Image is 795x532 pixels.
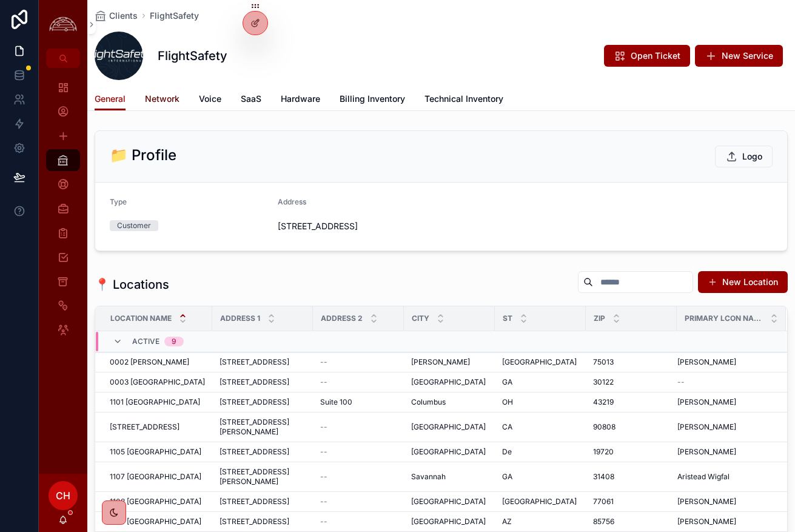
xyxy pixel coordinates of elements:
span: [GEOGRAPHIC_DATA] [411,422,486,432]
a: General [95,88,126,111]
span: 1108 [GEOGRAPHIC_DATA] [110,497,201,507]
span: -- [320,447,327,457]
span: GA [502,377,512,387]
a: Network [145,88,179,112]
span: [STREET_ADDRESS] [220,377,289,387]
span: [STREET_ADDRESS][PERSON_NAME] [220,417,306,437]
h2: 📁 Profile [110,146,176,165]
span: Aristead Wigfal [677,472,730,482]
span: 43219 [593,397,614,407]
span: 1101 [GEOGRAPHIC_DATA] [110,397,200,407]
span: CA [502,422,512,432]
div: 9 [172,337,176,346]
a: Clients [95,10,138,22]
span: [STREET_ADDRESS][PERSON_NAME] [220,467,306,487]
span: -- [320,377,327,387]
span: City [412,314,429,323]
div: scrollable content [39,68,87,357]
span: [PERSON_NAME] [677,447,736,457]
span: Zip [594,314,605,323]
span: [GEOGRAPHIC_DATA] [502,357,577,367]
span: 1109 [GEOGRAPHIC_DATA] [110,517,201,527]
span: [STREET_ADDRESS] [220,357,289,367]
button: New Service [695,45,783,67]
a: SaaS [241,88,261,112]
span: 90808 [593,422,616,432]
button: Logo [715,146,773,167]
span: Voice [199,93,221,105]
span: [GEOGRAPHIC_DATA] [411,497,486,507]
span: AZ [502,517,512,527]
img: App logo [46,15,80,34]
span: CH [56,488,70,503]
span: Network [145,93,179,105]
span: Type [110,197,127,206]
span: [STREET_ADDRESS] [220,517,289,527]
div: Customer [117,220,151,231]
span: Address [278,197,306,206]
span: -- [320,357,327,367]
span: [GEOGRAPHIC_DATA] [411,517,486,527]
span: 0002 [PERSON_NAME] [110,357,189,367]
span: 75013 [593,357,614,367]
span: Active [132,337,159,346]
span: -- [320,497,327,507]
span: 1105 [GEOGRAPHIC_DATA] [110,447,201,457]
span: [PERSON_NAME] [677,422,736,432]
span: Clients [109,10,138,22]
a: Technical Inventory [424,88,503,112]
span: Location Name [110,314,172,323]
span: [GEOGRAPHIC_DATA] [411,447,486,457]
a: FlightSafety [150,10,199,22]
span: [STREET_ADDRESS] [220,397,289,407]
span: [PERSON_NAME] [677,357,736,367]
span: [PERSON_NAME] [677,517,736,527]
span: 85756 [593,517,614,527]
span: -- [320,517,327,527]
span: 77061 [593,497,614,507]
span: Open Ticket [631,50,680,62]
span: 30122 [593,377,614,387]
span: [STREET_ADDRESS] [110,422,179,432]
button: New Location [698,271,788,293]
span: [STREET_ADDRESS] [220,447,289,457]
span: Hardware [281,93,320,105]
span: GA [502,472,512,482]
span: Primary LCON Name [685,314,763,323]
span: [PERSON_NAME] [677,397,736,407]
h1: FlightSafety [158,47,227,64]
a: Hardware [281,88,320,112]
span: [GEOGRAPHIC_DATA] [411,377,486,387]
span: [PERSON_NAME] [411,357,470,367]
span: [PERSON_NAME] [677,497,736,507]
span: Savannah [411,472,446,482]
span: 0003 [GEOGRAPHIC_DATA] [110,377,205,387]
span: [STREET_ADDRESS] [220,497,289,507]
span: -- [320,422,327,432]
a: Voice [199,88,221,112]
h1: 📍 Locations [95,276,169,293]
span: Suite 100 [320,397,352,407]
span: -- [320,472,327,482]
span: 1107 [GEOGRAPHIC_DATA] [110,472,201,482]
span: SaaS [241,93,261,105]
span: De [502,447,512,457]
span: New Service [722,50,773,62]
span: Technical Inventory [424,93,503,105]
span: 19720 [593,447,614,457]
span: -- [677,377,685,387]
span: Address 1 [220,314,260,323]
span: 31408 [593,472,614,482]
span: Billing Inventory [340,93,405,105]
a: Billing Inventory [340,88,405,112]
span: ST [503,314,512,323]
button: Open Ticket [604,45,690,67]
span: Address 2 [321,314,363,323]
span: General [95,93,126,105]
span: [STREET_ADDRESS] [278,220,436,232]
span: OH [502,397,513,407]
span: Logo [742,150,762,163]
span: Columbus [411,397,446,407]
